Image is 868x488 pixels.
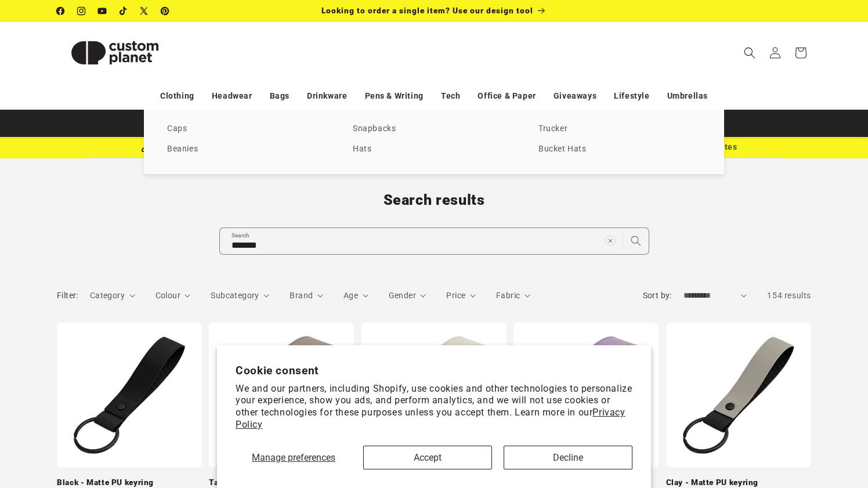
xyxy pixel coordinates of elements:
[211,291,259,300] span: Subcategory
[363,446,492,469] button: Accept
[389,290,426,302] summary: Gender (0 selected)
[538,142,701,157] a: Bucket Hats
[623,228,649,254] button: Search
[236,407,625,430] a: Privacy Policy
[353,121,515,137] a: Snapbacks
[252,452,335,463] span: Manage preferences
[155,290,191,302] summary: Colour (0 selected)
[167,142,330,157] a: Beanies
[209,478,354,488] a: Taupe - Boutique wristlet keyring
[643,291,672,300] label: Sort by:
[614,86,649,106] a: Lifestyle
[441,86,460,106] a: Tech
[211,290,269,302] summary: Subcategory (0 selected)
[538,121,701,137] a: Trucker
[160,86,194,106] a: Clothing
[343,290,368,302] summary: Age (0 selected)
[446,290,476,302] summary: Price
[767,291,811,300] span: 154 results
[57,290,78,302] h2: Filter:
[446,291,465,300] span: Price
[57,478,202,488] a: Black - Matte PU keyring
[57,27,173,79] img: Custom Planet
[365,86,424,106] a: Pens & Writing
[90,291,125,300] span: Category
[496,290,530,302] summary: Fabric (0 selected)
[53,22,178,83] a: Custom Planet
[57,191,811,209] h1: Search results
[353,142,515,157] a: Hats
[290,290,323,302] summary: Brand (0 selected)
[343,291,358,300] span: Age
[155,291,180,300] span: Colour
[236,364,632,377] h2: Cookie consent
[554,86,596,106] a: Giveaways
[236,383,632,431] p: We and our partners, including Shopify, use cookies and other technologies to personalize your ex...
[236,446,352,469] button: Manage preferences
[270,86,290,106] a: Bags
[666,478,811,488] a: Clay - Matte PU keyring
[212,86,252,106] a: Headwear
[478,86,536,106] a: Office & Paper
[90,290,135,302] summary: Category (0 selected)
[504,446,632,469] button: Decline
[321,6,533,15] span: Looking to order a single item? Use our design tool
[598,228,623,254] button: Clear search term
[496,291,520,300] span: Fabric
[667,86,708,106] a: Umbrellas
[290,291,313,300] span: Brand
[737,40,762,66] summary: Search
[167,121,330,137] a: Caps
[307,86,347,106] a: Drinkware
[389,291,416,300] span: Gender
